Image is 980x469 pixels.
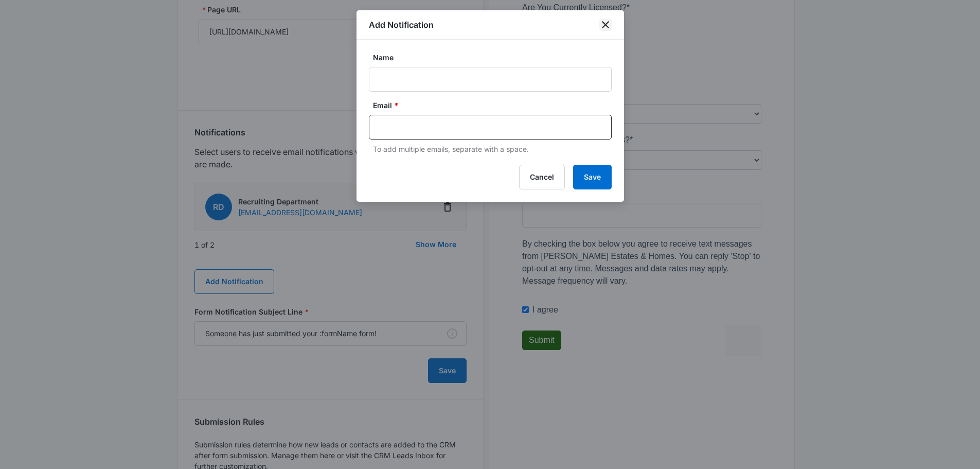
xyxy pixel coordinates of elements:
[10,222,21,235] label: No
[10,206,88,218] label: Yes - Newly Licensed
[599,19,612,31] button: close
[10,189,24,202] label: Yes
[373,52,616,63] label: Name
[373,100,616,111] label: Email
[369,19,434,31] h1: Add Notification
[573,165,612,189] button: Save
[519,165,565,189] button: Cancel
[373,144,612,154] p: To add multiple emails, separate with a space.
